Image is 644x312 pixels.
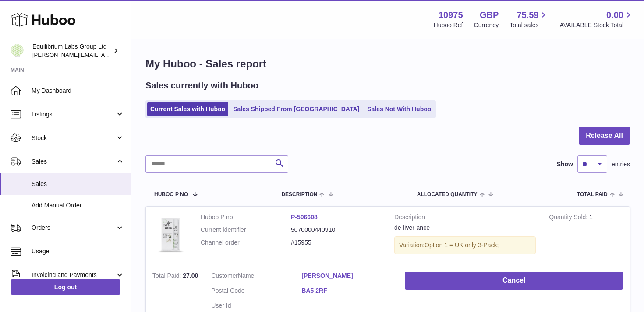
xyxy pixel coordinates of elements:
span: Add Manual Order [32,201,124,210]
dt: Channel order [201,238,291,247]
h1: My Huboo - Sales report [145,57,630,71]
dt: Postal Code [211,287,301,297]
a: 0.00 AVAILABLE Stock Total [559,9,633,29]
span: 75.59 [517,9,538,21]
div: Currency [474,21,499,29]
span: Huboo P no [154,192,188,197]
a: [PERSON_NAME] [301,272,392,280]
a: Current Sales with Huboo [147,102,228,116]
a: BA5 2RF [301,287,392,295]
span: Total paid [577,192,608,197]
span: 0.00 [606,9,623,21]
span: Invoicing and Payments [32,271,115,279]
div: de-liver-ance [394,224,536,232]
h2: Sales currently with Huboo [145,80,258,91]
span: Listings [32,110,115,119]
div: Equilibrium Labs Group Ltd [32,42,111,59]
span: [PERSON_NAME][EMAIL_ADDRESS][DOMAIN_NAME] [32,51,176,58]
dt: Huboo P no [201,213,291,221]
span: Sales [32,180,124,188]
a: Log out [11,279,120,295]
dd: #15955 [291,238,381,247]
span: AVAILABLE Stock Total [559,21,633,29]
strong: GBP [480,9,499,21]
dt: Name [211,272,301,282]
span: Stock [32,134,115,142]
span: Usage [32,247,124,256]
div: Variation: [394,236,536,254]
span: Orders [32,224,115,232]
strong: Description [394,213,536,224]
span: 27.00 [183,272,198,279]
dd: 5070000440910 [291,226,381,234]
a: P-506608 [291,214,318,221]
strong: Total Paid [152,272,183,281]
strong: Quantity Sold [549,214,589,223]
span: entries [612,160,630,168]
td: 1 [542,207,630,265]
span: My Dashboard [32,87,124,95]
button: Release All [579,127,630,145]
span: ALLOCATED Quantity [417,192,478,197]
label: Show [557,160,573,168]
dt: User Id [211,301,301,310]
span: Total sales [510,21,548,29]
div: Huboo Ref [434,21,463,29]
a: 75.59 Total sales [510,9,548,29]
span: Option 1 = UK only 3-Pack; [425,242,499,249]
span: Sales [32,158,115,166]
a: Sales Not With Huboo [364,102,434,116]
img: h.woodrow@theliverclinic.com [11,44,24,57]
img: 3PackDeliverance_Front.jpg [152,213,188,256]
span: Description [281,192,317,197]
span: Customer [211,272,238,279]
button: Cancel [405,272,623,290]
strong: 10975 [439,9,463,21]
dt: Current identifier [201,226,291,234]
a: Sales Shipped From [GEOGRAPHIC_DATA] [230,102,362,116]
